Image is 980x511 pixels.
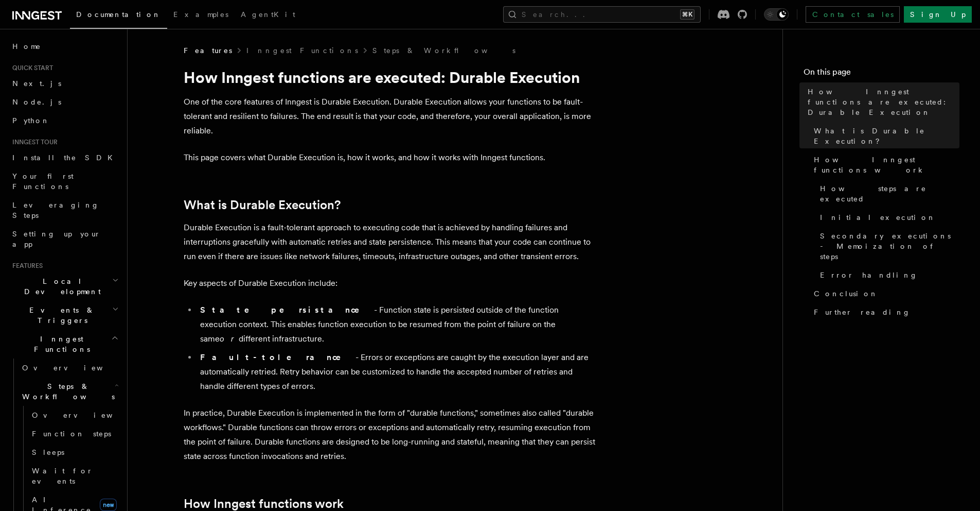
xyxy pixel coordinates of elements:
[8,272,121,301] button: Local Development
[12,230,101,248] span: Setting up your app
[8,305,112,326] span: Events & Triggers
[814,307,911,317] span: Further reading
[184,276,595,291] p: Key aspects of Durable Execution include:
[241,10,295,19] span: AgentKit
[8,196,121,225] a: Leveraging Steps
[173,10,228,19] span: Examples
[8,138,58,146] span: Inngest tour
[8,37,121,56] a: Home
[28,462,121,490] a: Wait for events
[814,126,959,146] span: What is Durable Execution?
[810,303,959,321] a: Further reading
[804,82,959,122] a: How Inngest functions are executed: Durable Execution
[28,443,121,462] a: Sleeps
[814,288,878,299] span: Conclusion
[810,122,959,150] a: What is Durable Execution?
[18,359,121,377] a: Overview
[246,45,358,56] a: Inngest Functions
[32,411,138,419] span: Overview
[22,364,128,372] span: Overview
[12,172,74,191] span: Your first Functions
[808,87,959,117] span: How Inngest functions are executed: Durable Execution
[184,497,344,511] a: How Inngest functions work
[804,66,959,82] h4: On this page
[76,10,161,19] span: Documentation
[12,116,50,125] span: Python
[764,8,789,21] button: Toggle dark mode
[816,227,959,266] a: Secondary executions - Memoization of steps
[820,212,936,223] span: Initial execution
[197,350,595,394] li: - Errors or exceptions are caught by the execution layer and are automatically retried. Retry beh...
[28,406,121,424] a: Overview
[18,377,121,406] button: Steps & Workflows
[32,430,111,438] span: Function steps
[184,406,595,464] p: In practice, Durable Execution is implemented in the form of "durable functions," sometimes also ...
[200,305,374,315] strong: State persistance
[8,93,121,111] a: Node.js
[184,95,595,138] p: One of the core features of Inngest is Durable Execution. Durable Execution allows your functions...
[810,150,959,179] a: How Inngest functions work
[8,111,121,130] a: Python
[220,334,239,344] em: or
[32,467,93,485] span: Wait for events
[70,3,167,29] a: Documentation
[904,6,972,23] a: Sign Up
[12,41,41,52] span: Home
[8,301,121,330] button: Events & Triggers
[8,330,121,359] button: Inngest Functions
[8,276,112,297] span: Local Development
[18,381,115,402] span: Steps & Workflows
[820,183,959,204] span: How steps are executed
[680,9,694,20] kbd: ⌘K
[8,167,121,196] a: Your first Functions
[8,225,121,253] a: Setting up your app
[167,3,235,28] a: Examples
[184,220,595,264] p: Durable Execution is a fault-tolerant approach to executing code that is achieved by handling fai...
[12,79,61,88] span: Next.js
[814,155,959,175] span: How Inngest functions work
[816,266,959,284] a: Error handling
[810,284,959,303] a: Conclusion
[197,303,595,346] li: - Function state is persisted outside of the function execution context. This enables function ex...
[372,45,515,56] a: Steps & Workflows
[8,262,43,270] span: Features
[8,334,111,354] span: Inngest Functions
[200,352,355,362] strong: Fault-tolerance
[820,231,959,262] span: Secondary executions - Memoization of steps
[235,3,301,28] a: AgentKit
[816,179,959,208] a: How steps are executed
[184,45,232,56] span: Features
[12,201,99,219] span: Leveraging Steps
[12,154,119,162] span: Install the SDK
[8,74,121,93] a: Next.js
[184,198,341,212] a: What is Durable Execution?
[8,148,121,167] a: Install the SDK
[503,6,701,23] button: Search...⌘K
[100,499,117,511] span: new
[184,68,595,87] h1: How Inngest functions are executed: Durable Execution
[806,6,900,23] a: Contact sales
[820,270,918,280] span: Error handling
[12,98,61,106] span: Node.js
[8,64,53,72] span: Quick start
[28,424,121,443] a: Function steps
[184,150,595,165] p: This page covers what Durable Execution is, how it works, and how it works with Inngest functions.
[816,208,959,227] a: Initial execution
[32,448,64,456] span: Sleeps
